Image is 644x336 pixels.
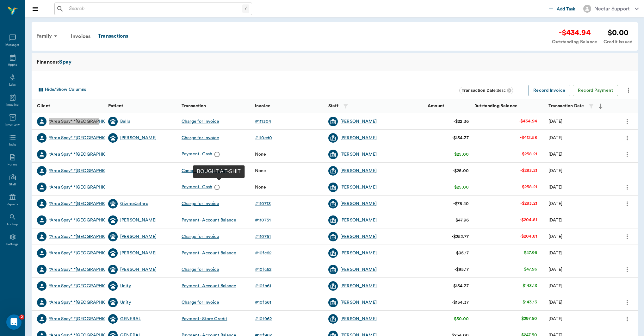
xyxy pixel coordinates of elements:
[462,88,506,93] span: : desc
[8,63,17,67] div: Appts
[120,266,157,273] a: [PERSON_NAME]
[517,294,542,311] td: $143.13
[340,168,377,174] div: [PERSON_NAME]
[255,233,273,240] a: #110751
[182,266,219,273] div: Charge for Invoice
[548,104,584,108] strong: Transaction Date
[255,168,266,174] div: None
[49,118,124,125] a: *Area Spay* *[GEOGRAPHIC_DATA]*
[515,195,542,212] td: -$283.21
[548,184,562,190] div: 08/15/25
[622,264,632,275] button: more
[182,150,222,159] div: Payment - Cash
[340,135,377,141] div: [PERSON_NAME]
[340,233,377,240] a: [PERSON_NAME]
[6,242,19,247] div: Settings
[622,133,632,143] button: more
[515,179,542,196] td: -$258.21
[255,104,270,108] strong: Invoice
[548,250,562,256] div: 08/13/25
[255,299,274,306] a: #10fb61
[49,283,124,289] div: *Area Spay* *[GEOGRAPHIC_DATA]*
[453,201,469,207] div: -$78.40
[120,316,141,322] a: GENERAL
[5,43,20,47] div: Messages
[255,283,271,289] div: # 10fb61
[340,316,377,322] a: [PERSON_NAME]
[49,266,124,273] div: *Area Spay* *[GEOGRAPHIC_DATA]*
[212,150,222,159] button: message
[182,217,236,223] div: Payment - Account Balance
[255,118,274,125] a: #111304
[455,266,469,273] div: -$95.17
[49,316,124,322] div: *Area Spay* *[GEOGRAPHIC_DATA]*
[182,283,236,289] div: Payment - Account Balance
[340,266,377,273] a: [PERSON_NAME]
[552,27,597,39] div: -$434.94
[622,116,632,127] button: more
[328,104,338,108] strong: Staff
[516,310,542,327] td: $297.50
[255,266,274,273] a: #10fc62
[182,118,219,125] div: Charge for Invoice
[120,283,131,289] a: Unity
[340,151,377,158] div: [PERSON_NAME]
[514,113,542,130] td: -$434.94
[255,135,275,141] a: #110cd0
[548,118,562,125] div: 08/15/25
[454,316,469,322] div: $50.00
[519,245,542,261] td: $47.96
[340,299,377,306] a: [PERSON_NAME]
[120,250,157,256] a: [PERSON_NAME]
[428,104,444,108] strong: Amount
[37,58,59,66] span: Finances:
[49,201,124,207] a: *Area Spay* *[GEOGRAPHIC_DATA]*
[622,314,632,324] button: more
[49,168,124,174] a: *Area Spay* *[GEOGRAPHIC_DATA]*
[255,201,271,207] div: # 110713
[212,183,222,192] button: message
[454,184,469,190] div: $25.00
[452,299,469,306] div: -$154.37
[49,135,124,141] a: *Area Spay* *[GEOGRAPHIC_DATA]*
[182,250,236,256] div: Payment - Account Balance
[515,212,542,228] td: -$204.81
[515,146,542,163] td: -$258.21
[622,198,632,209] button: more
[120,217,157,223] div: [PERSON_NAME]
[462,88,496,93] b: Transaction Date
[548,283,562,289] div: 08/13/25
[255,316,272,322] div: # 10f962
[519,261,542,278] td: $47.96
[548,233,562,240] div: 08/14/25
[36,85,88,95] button: Select columns
[548,135,562,141] div: 08/15/25
[49,151,124,158] a: *Area Spay* *[GEOGRAPHIC_DATA]*
[340,118,377,125] a: [PERSON_NAME]
[547,3,578,15] button: Add Task
[49,233,124,240] a: *Area Spay* *[GEOGRAPHIC_DATA]*
[453,168,469,174] div: -$25.00
[182,316,227,322] div: Payment - Store Credit
[120,118,130,125] a: Bella
[182,299,219,306] div: Charge for Invoice
[49,217,124,223] a: *Area Spay* *[GEOGRAPHIC_DATA]*
[120,135,157,141] a: [PERSON_NAME]
[182,201,219,207] div: Charge for Invoice
[120,299,131,306] a: Unity
[67,29,94,44] a: Invoices
[340,184,377,190] a: [PERSON_NAME]
[340,201,377,207] div: [PERSON_NAME]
